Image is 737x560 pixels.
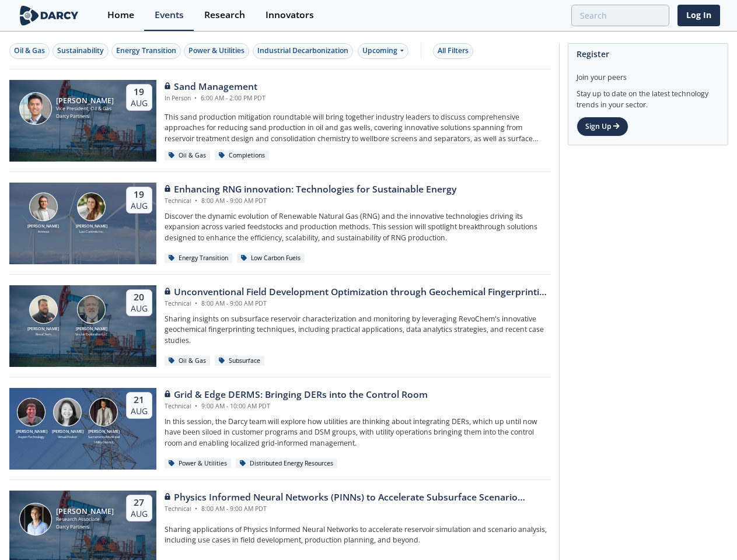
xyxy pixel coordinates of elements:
div: Unconventional Field Development Optimization through Geochemical Fingerprinting Technology [165,285,551,299]
div: Sacramento Municipal Utility District. [86,435,122,444]
div: [PERSON_NAME] [74,223,110,230]
img: Amir Akbari [29,192,58,221]
a: Amir Akbari [PERSON_NAME] Anessa Nicole Neff [PERSON_NAME] Loci Controls Inc. 19 Aug Enhancing RN... [9,183,551,264]
div: Sand Management [165,80,266,94]
button: Sustainability [53,43,109,59]
p: Sharing applications of Physics Informed Neural Networks to accelerate reservoir simulation and s... [165,524,551,546]
div: Anessa [25,229,61,234]
img: Ron Sasaki [19,92,52,125]
div: Industrial Decarbonization [257,45,348,56]
div: Virtual Peaker [50,435,86,439]
p: Discover the dynamic evolution of Renewable Natural Gas (RNG) and the innovative technologies dri... [165,211,551,243]
img: Yevgeniy Postnov [89,398,118,426]
div: In Person 6:00 AM - 2:00 PM PDT [165,94,266,103]
span: • [193,197,200,205]
button: Industrial Decarbonization [253,43,353,59]
div: Darcy Partners [56,113,114,120]
div: 27 [131,497,148,509]
button: Power & Utilities [184,43,249,59]
input: Advanced Search [571,5,669,26]
span: • [193,402,200,410]
div: Oil & Gas [165,150,211,161]
div: Subsurface [215,356,265,366]
div: 19 [131,86,148,98]
div: Oil & Gas [14,45,45,56]
img: Bob Aylsworth [29,295,58,324]
div: [PERSON_NAME] [13,429,50,435]
a: Ron Sasaki [PERSON_NAME] Vice President, Oil & Gas Darcy Partners 19 Aug Sand Management In Perso... [9,80,551,162]
div: 21 [131,394,148,406]
img: Brenda Chew [53,398,82,426]
a: Bob Aylsworth [PERSON_NAME] RevoChem John Sinclair [PERSON_NAME] Sinclair Exploration LLC 20 Aug ... [9,285,551,367]
div: Sustainability [57,45,104,56]
img: Jonathan Curtis [17,398,46,426]
div: Grid & Edge DERMS: Bringing DERs into the Control Room [165,388,428,402]
div: Darcy Partners [56,523,114,531]
img: logo-wide.svg [18,5,81,26]
div: Energy Transition [116,45,176,56]
div: Technical 8:00 AM - 9:00 AM PDT [165,505,551,514]
div: [PERSON_NAME] [50,429,86,435]
div: Aug [131,98,148,108]
div: Enhancing RNG innovation: Technologies for Sustainable Energy [165,183,456,197]
span: • [193,505,200,513]
div: Technical 9:00 AM - 10:00 AM PDT [165,402,428,411]
div: Join your peers [577,64,719,83]
div: Power & Utilities [165,459,232,469]
div: Aug [131,406,148,416]
div: Register [577,44,719,64]
div: [PERSON_NAME] [56,97,114,105]
a: Jonathan Curtis [PERSON_NAME] Aspen Technology Brenda Chew [PERSON_NAME] Virtual Peaker Yevgeniy ... [9,388,551,470]
span: • [193,299,200,307]
div: Technical 8:00 AM - 9:00 AM PDT [165,197,456,206]
div: Loci Controls Inc. [74,229,110,234]
div: [PERSON_NAME] [74,326,110,332]
div: Research [204,10,245,20]
div: Sinclair Exploration LLC [74,332,110,337]
div: [PERSON_NAME] [56,508,114,516]
div: Aspen Technology [13,435,50,439]
img: Nicole Neff [77,192,106,221]
div: All Filters [438,45,469,56]
div: [PERSON_NAME] [86,429,122,435]
div: Physics Informed Neural Networks (PINNs) to Accelerate Subsurface Scenario Analysis [165,491,551,505]
img: Juan Mayol [19,503,52,535]
div: Completions [215,150,270,161]
p: This sand production mitigation roundtable will bring together industry leaders to discuss compre... [165,112,551,144]
div: Low Carbon Fuels [237,253,305,264]
a: Log In [677,5,720,26]
div: Upcoming [358,43,408,59]
div: [PERSON_NAME] [25,223,61,230]
img: John Sinclair [77,295,106,324]
span: • [193,94,199,102]
div: Distributed Energy Resources [236,459,338,469]
div: Aug [131,303,148,314]
div: Energy Transition [165,253,233,264]
div: RevoChem [25,332,61,337]
div: Technical 8:00 AM - 9:00 AM PDT [165,299,551,309]
div: Power & Utilities [188,45,244,56]
a: Sign Up [577,117,628,136]
div: Aug [131,509,148,519]
div: Research Associate [56,516,114,523]
p: Sharing insights on subsurface reservoir characterization and monitoring by leveraging RevoChem's... [165,314,551,346]
div: Oil & Gas [165,356,211,366]
p: In this session, the Darcy team will explore how utilities are thinking about integrating DERs, w... [165,416,551,449]
div: 20 [131,292,148,303]
button: Energy Transition [111,43,181,59]
div: Events [155,10,184,20]
button: Oil & Gas [9,43,50,59]
div: Home [107,10,134,20]
div: Vice President, Oil & Gas [56,105,114,113]
div: Stay up to date on the latest technology trends in your sector. [577,83,719,110]
div: Aug [131,201,148,211]
div: [PERSON_NAME] [25,326,61,332]
div: Innovators [266,10,314,20]
div: 19 [131,189,148,201]
button: All Filters [433,43,473,59]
